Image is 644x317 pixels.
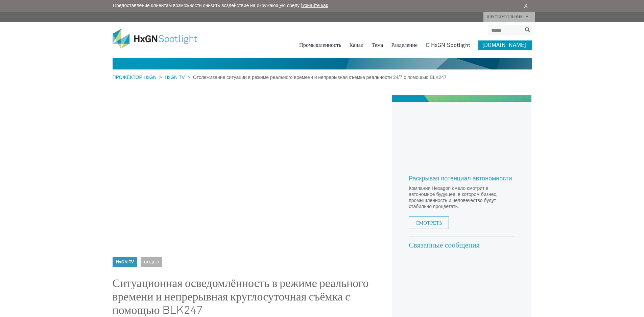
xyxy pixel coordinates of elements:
[302,3,328,8] a: Узнайте как
[372,40,383,50] a: Тема
[426,40,470,50] a: О HxGN Spotlight
[409,175,515,185] a: Раскрывая потенциал автономности
[113,2,328,9] span: Предоставление клиентам возможности снизить воздействие на окружающую среду |
[162,75,188,80] a: HxGN TV
[409,217,449,229] a: Смотреть
[409,185,515,209] p: Компания Hexagon смело смотрит в автономное будущее, в котором бизнес, промышленность и человечес...
[524,2,528,10] a: X
[141,257,162,267] span: Видео
[483,12,534,22] a: ШЕСТИУГОЛЬНИК
[116,260,134,264] a: HxGN TV
[409,241,515,250] h3: Связанные сообщения
[299,40,341,50] a: Промышленность
[190,75,447,80] span: Отслеживание ситуации в режиме реального времени и непрерывная съемка реальности 24/7 с помощью B...
[478,40,532,50] a: [DOMAIN_NAME]
[391,40,418,50] a: Разделение
[113,29,207,49] img: Прожектор HxGN
[113,74,447,81] div: > >
[349,40,363,50] a: Канал
[113,75,159,80] a: ПРОЖЕКТОР HxGN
